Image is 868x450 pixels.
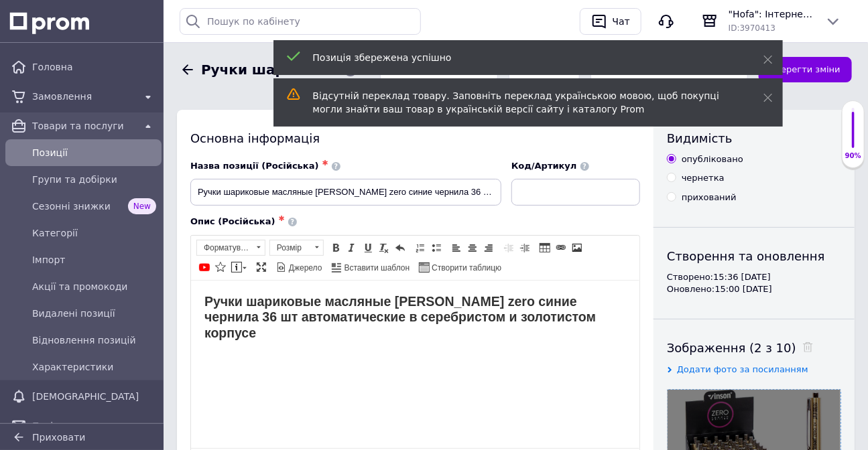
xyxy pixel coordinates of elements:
span: ✱ [322,159,328,167]
div: Оновлено: 15:00 [DATE] [667,283,841,295]
div: Позиція збережена успішно [313,51,730,64]
div: Створення та оновлення [667,248,841,265]
span: Джерело [287,262,322,274]
span: Повідомлення [32,419,156,433]
span: Відновлення позицій [32,333,156,347]
div: чернетка [682,172,725,184]
span: Позиції [32,146,156,159]
span: Форматування [197,240,252,255]
span: Назва позиції (Російська) [190,161,319,171]
div: Основна інформація [190,130,640,147]
a: По правому краю [481,240,496,255]
a: Вставити/видалити маркований список [429,240,444,255]
div: опубліковано [682,153,743,165]
span: Додати фото за посиланням [677,364,808,374]
a: Вставити/видалити нумерований список [413,240,428,255]
div: Створено: 15:36 [DATE] [667,271,841,283]
a: Повернути (Ctrl+Z) [393,240,408,255]
span: Характеристики [32,360,156,374]
span: Вставити шаблон [343,262,410,274]
div: Видимість [667,130,841,147]
span: Товари та послуги [32,119,135,133]
span: Імпорт [32,253,156,267]
a: Вставити іконку [213,260,228,275]
span: Категорії [32,226,156,240]
a: Додати відео з YouTube [197,260,212,275]
div: 90% [843,151,864,161]
div: 90% Якість заповнення [842,100,865,168]
span: Сезонні знижки [32,200,123,213]
a: Вставити/Редагувати посилання (Ctrl+L) [554,240,568,255]
span: ✱ [279,214,285,223]
a: Таблиця [538,240,552,255]
div: Чат [610,11,633,31]
span: Створити таблицю [430,262,501,274]
div: Зображення (2 з 10) [667,340,841,356]
a: Зменшити відступ [501,240,516,255]
a: Жирний (Ctrl+B) [328,240,343,255]
span: Замовлення [32,90,135,103]
input: Наприклад, H&M жіноча сукня зелена 38 розмір вечірня максі з блискітками [190,179,501,206]
a: Вставити повідомлення [229,260,249,275]
a: Максимізувати [254,260,269,275]
button: Зберегти зміни [759,57,852,83]
a: Розмір [269,240,324,256]
a: По лівому краю [449,240,464,255]
a: По центру [465,240,480,255]
span: "Hofa": Інтернет-магазин взуття, одягу і товарів для дому! [729,7,814,21]
a: Джерело [274,260,324,275]
span: Ручки шариковые масляные Vinson zero синие чернила 36 шт автоматические в серебристом и золотисто... [201,60,332,80]
span: ID: 3970413 [729,23,776,33]
a: Створити таблицю [417,260,503,275]
span: Видалені позиції [32,307,156,320]
input: Пошук по кабінету [180,8,421,35]
span: Групи та добірки [32,173,156,186]
a: Підкреслений (Ctrl+U) [361,240,375,255]
button: Чат [580,8,641,35]
span: New [128,198,156,214]
span: [DEMOGRAPHIC_DATA] [32,390,156,403]
span: Приховати [32,432,85,443]
span: Акції та промокоди [32,280,156,293]
span: Головна [32,60,156,74]
a: Форматування [196,240,265,256]
div: прихований [682,192,737,204]
a: Видалити форматування [377,240,391,255]
span: Розмір [270,240,310,255]
span: Код/Артикул [511,161,577,171]
iframe: Редактор, 21651E2E-D2AB-4815-93D9-EB4BD58C1749 [191,281,639,448]
a: Курсив (Ctrl+I) [345,240,359,255]
a: Збільшити відступ [517,240,532,255]
div: Відсутній переклад товару. Заповніть переклад українською мовою, щоб покупці могли знайти ваш тов... [313,89,730,116]
a: Вставити шаблон [330,260,412,275]
span: Опис (Російська) [190,216,275,226]
a: Зображення [570,240,584,255]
